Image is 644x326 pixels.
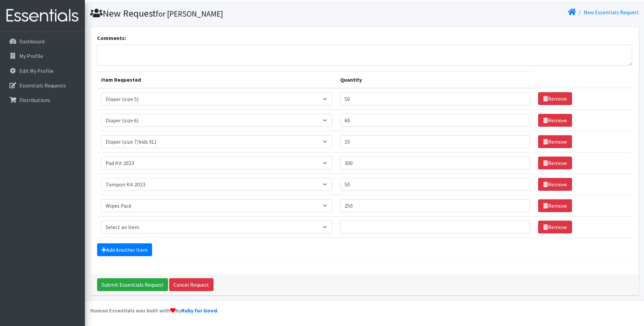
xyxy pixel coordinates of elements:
[3,35,82,48] a: Dashboard
[97,278,168,291] input: Submit Essentials Request
[538,221,572,233] a: Remove
[538,178,572,191] a: Remove
[19,97,50,103] p: Distributions
[538,114,572,127] a: Remove
[90,7,362,19] h1: New Request
[181,307,217,314] a: Ruby for Good
[538,92,572,105] a: Remove
[90,307,218,314] strong: Human Essentials was built with by .
[3,4,82,27] img: HumanEssentials
[584,9,639,16] a: New Essentials Request
[19,38,44,45] p: Dashboard
[3,93,82,107] a: Distributions
[336,71,534,88] th: Quantity
[3,79,82,92] a: Essentials Requests
[538,157,572,169] a: Remove
[538,135,572,148] a: Remove
[3,49,82,63] a: My Profile
[97,34,126,42] label: Comments:
[97,71,336,88] th: Item Requested
[19,67,54,74] p: Edit My Profile
[3,64,82,78] a: Edit My Profile
[156,9,223,19] small: for [PERSON_NAME]
[169,278,214,291] a: Cancel Request
[97,243,152,256] a: Add Another Item
[19,82,66,89] p: Essentials Requests
[19,53,43,59] p: My Profile
[538,199,572,212] a: Remove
